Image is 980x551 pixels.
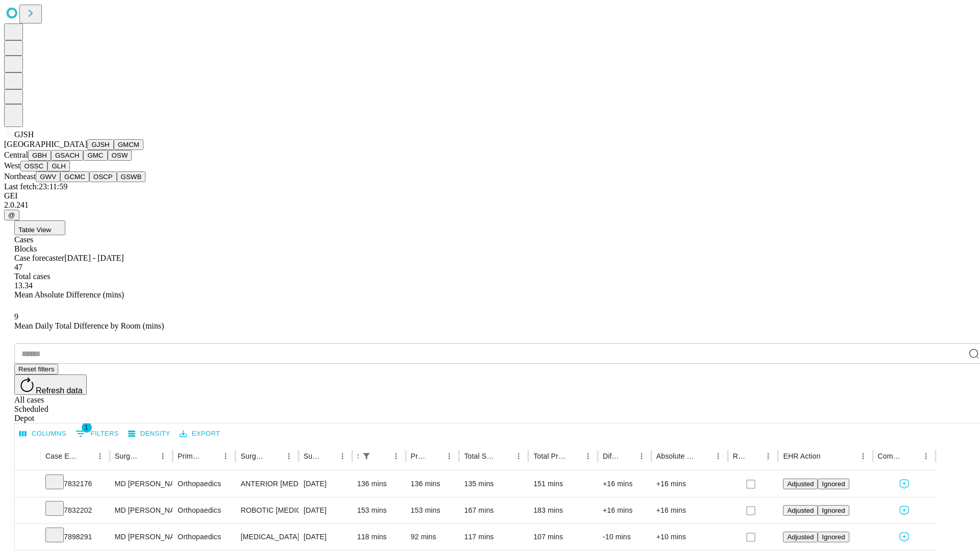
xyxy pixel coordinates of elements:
[656,497,723,523] div: +16 mins
[14,364,58,374] button: Reset filters
[389,449,403,463] button: Menu
[20,475,35,493] button: Expand
[533,452,566,460] div: Total Predicted Duration
[697,449,711,463] button: Sort
[442,449,456,463] button: Menu
[411,471,454,497] div: 136 mins
[14,312,18,321] span: 9
[4,191,976,201] div: GEI
[4,201,976,210] div: 2.0.241
[581,449,595,463] button: Menu
[87,139,114,150] button: GJSH
[783,479,818,489] button: Adjusted
[45,497,105,523] div: 7832202
[656,471,723,497] div: +16 mins
[115,497,167,523] div: MD [PERSON_NAME] [PERSON_NAME]
[304,524,347,550] div: [DATE]
[108,150,132,161] button: OSW
[60,171,89,182] button: GCMC
[4,161,20,170] span: West
[4,182,67,191] span: Last fetch: 23:11:59
[411,497,454,523] div: 153 mins
[14,263,22,271] span: 47
[36,171,60,182] button: GWV
[14,281,33,290] span: 13.34
[240,524,293,550] div: [MEDICAL_DATA] MEDIAL AND LATERAL MENISCECTOMY
[20,529,35,546] button: Expand
[20,502,35,520] button: Expand
[115,524,167,550] div: MD [PERSON_NAME] [PERSON_NAME]
[115,452,140,460] div: Surgeon Name
[282,449,296,463] button: Menu
[411,452,427,460] div: Predicted In Room Duration
[818,479,849,489] button: Ignored
[464,452,496,460] div: Total Scheduled Duration
[603,497,646,523] div: +16 mins
[14,254,64,262] span: Case forecaster
[18,365,54,373] span: Reset filters
[783,505,818,516] button: Adjusted
[79,449,93,463] button: Sort
[51,150,83,161] button: GSACH
[240,497,293,523] div: ROBOTIC [MEDICAL_DATA] KNEE TOTAL
[177,426,223,442] button: Export
[856,449,870,463] button: Menu
[733,452,746,460] div: Resolved in EHR
[20,161,48,171] button: OSSC
[533,471,593,497] div: 151 mins
[117,171,146,182] button: GSWB
[533,524,593,550] div: 107 mins
[304,452,320,460] div: Surgery Date
[511,449,526,463] button: Menu
[4,210,19,220] button: @
[14,290,124,299] span: Mean Absolute Difference (mins)
[73,425,121,442] button: Show filters
[14,220,65,235] button: Table View
[4,172,36,181] span: Northeast
[18,226,51,234] span: Table View
[603,452,619,460] div: Difference
[17,426,69,442] button: Select columns
[45,471,105,497] div: 7832176
[787,507,814,514] span: Adjusted
[321,449,335,463] button: Sort
[4,151,28,159] span: Central
[64,254,124,262] span: [DATE] - [DATE]
[178,497,230,523] div: Orthopaedics
[464,524,523,550] div: 117 mins
[375,449,389,463] button: Sort
[335,449,350,463] button: Menu
[14,321,164,330] span: Mean Daily Total Difference by Room (mins)
[818,505,849,516] button: Ignored
[464,471,523,497] div: 135 mins
[783,452,820,460] div: EHR Action
[14,130,34,139] span: GJSH
[45,524,105,550] div: 7898291
[218,449,233,463] button: Menu
[634,449,649,463] button: Menu
[822,533,845,541] span: Ignored
[267,449,282,463] button: Sort
[919,449,933,463] button: Menu
[4,140,87,148] span: [GEOGRAPHIC_DATA]
[904,449,919,463] button: Sort
[89,171,117,182] button: OSCP
[178,471,230,497] div: Orthopaedics
[126,426,173,442] button: Density
[428,449,442,463] button: Sort
[787,480,814,488] span: Adjusted
[93,449,107,463] button: Menu
[357,452,358,460] div: Scheduled In Room Duration
[497,449,511,463] button: Sort
[141,449,156,463] button: Sort
[783,532,818,542] button: Adjusted
[115,471,167,497] div: MD [PERSON_NAME] [PERSON_NAME]
[304,497,347,523] div: [DATE]
[82,422,92,433] span: 1
[711,449,725,463] button: Menu
[114,139,143,150] button: GMCM
[156,449,170,463] button: Menu
[761,449,775,463] button: Menu
[359,449,374,463] button: Show filters
[47,161,69,171] button: GLH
